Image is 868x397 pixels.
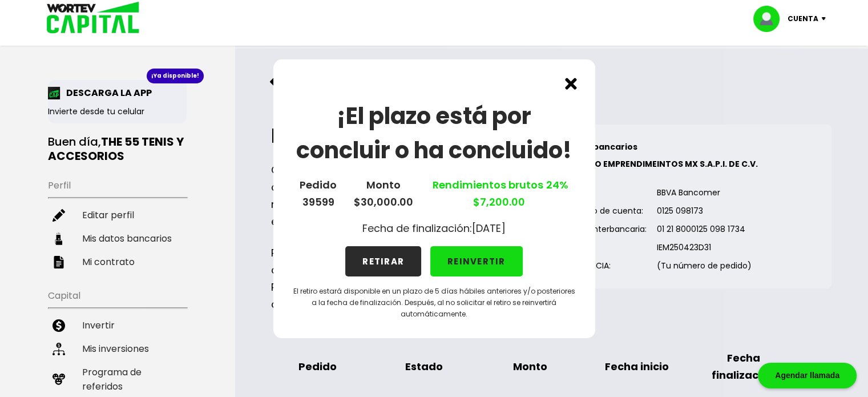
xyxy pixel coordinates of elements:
p: Cuenta [788,10,818,27]
div: Agendar llamada [758,363,857,388]
img: icon-down [818,17,834,21]
img: profile-image [753,6,788,32]
img: cross.ed5528e3.svg [565,78,577,90]
p: Monto $30,000.00 [353,177,413,211]
p: El retiro estará disponible en un plazo de 5 días hábiles anteriores y/o posteriores a la fecha d... [292,286,577,320]
button: RETIRAR [345,246,421,276]
a: Rendimientos brutos $7,200.00 [430,178,568,209]
button: REINVERTIR [430,246,523,276]
h1: ¡El plazo está por concluir o ha concluido! [292,99,577,167]
span: 24% [543,178,568,192]
p: Pedido 39599 [300,177,337,211]
p: Fecha de finalización: [DATE] [362,220,506,237]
